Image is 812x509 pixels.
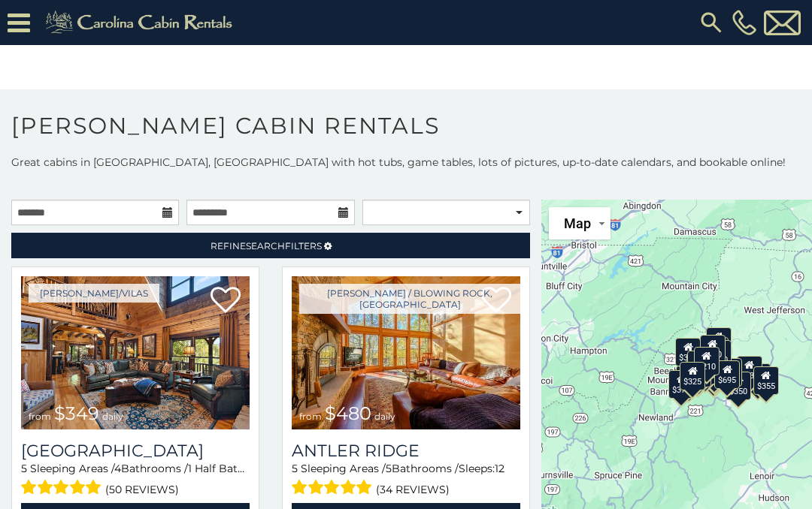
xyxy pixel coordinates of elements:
[54,402,99,424] span: $349
[549,207,611,239] button: Change map style
[714,360,740,389] div: $695
[29,284,159,303] a: [PERSON_NAME]/Vilas
[21,276,250,429] a: Diamond Creek Lodge from $349 daily
[292,461,520,499] div: Sleeping Areas / Bathrooms / Sleeps:
[29,411,51,422] span: from
[188,462,256,475] span: 1 Half Baths /
[114,462,121,475] span: 4
[211,285,241,317] a: Add to favorites
[292,276,520,429] a: Antler Ridge from $480 daily
[299,411,322,422] span: from
[325,402,371,424] span: $480
[374,411,395,422] span: daily
[706,327,732,356] div: $525
[211,240,322,251] span: Refine Filters
[21,441,250,461] h3: Diamond Creek Lodge
[21,441,250,461] a: [GEOGRAPHIC_DATA]
[105,480,179,499] span: (50 reviews)
[292,276,520,429] img: Antler Ridge
[11,233,530,258] a: RefineSearchFilters
[564,215,591,231] span: Map
[292,462,298,475] span: 5
[495,462,504,475] span: 12
[38,8,245,38] img: Khaki-logo.png
[753,366,779,395] div: $355
[21,276,250,429] img: Diamond Creek Lodge
[376,480,450,499] span: (34 reviews)
[700,335,726,363] div: $320
[668,370,694,399] div: $375
[246,240,285,251] span: Search
[102,411,123,422] span: daily
[698,9,725,36] img: search-regular.svg
[21,461,250,499] div: Sleeping Areas / Bathrooms / Sleeps:
[292,441,520,461] a: Antler Ridge
[21,462,27,475] span: 5
[686,359,711,387] div: $395
[386,462,392,475] span: 5
[737,356,762,384] div: $930
[729,10,760,35] a: [PHONE_NUMBER]
[675,338,701,366] div: $305
[694,347,720,375] div: $210
[680,362,705,390] div: $325
[299,284,520,314] a: [PERSON_NAME] / Blowing Rock, [GEOGRAPHIC_DATA]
